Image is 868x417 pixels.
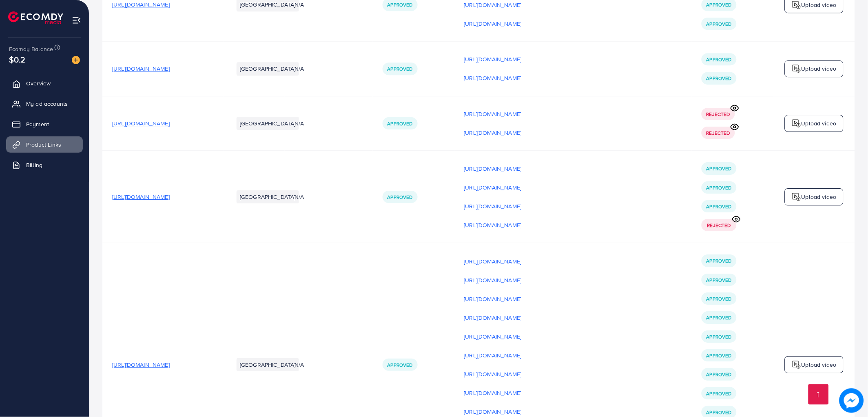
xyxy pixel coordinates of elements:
[706,165,732,172] span: Approved
[26,79,51,87] span: Overview
[802,360,837,370] p: Upload video
[464,54,522,64] p: [URL][DOMAIN_NAME]
[387,120,413,127] span: Approved
[6,116,83,132] a: Payment
[72,56,80,64] img: image
[707,222,731,229] span: Rejected
[294,361,304,369] span: N/A
[72,16,81,25] img: menu
[294,193,304,201] span: N/A
[706,203,732,210] span: Approved
[706,295,732,302] span: Approved
[464,128,522,138] p: [URL][DOMAIN_NAME]
[464,19,522,29] p: [URL][DOMAIN_NAME]
[706,1,732,8] span: Approved
[706,111,730,118] span: Rejected
[26,120,49,128] span: Payment
[6,157,83,173] a: Billing
[294,0,304,9] span: N/A
[237,117,299,130] li: [GEOGRAPHIC_DATA]
[26,140,61,149] span: Product Links
[112,361,170,369] span: [URL][DOMAIN_NAME]
[792,118,802,128] img: logo
[802,192,837,202] p: Upload video
[706,314,732,321] span: Approved
[237,62,299,75] li: [GEOGRAPHIC_DATA]
[26,161,42,169] span: Billing
[6,75,83,91] a: Overview
[464,73,522,83] p: [URL][DOMAIN_NAME]
[26,100,68,108] span: My ad accounts
[792,64,802,74] img: logo
[792,192,802,202] img: logo
[706,409,732,416] span: Approved
[706,333,732,340] span: Approved
[464,369,522,379] p: [URL][DOMAIN_NAME]
[802,64,837,74] p: Upload video
[706,20,732,27] span: Approved
[802,118,837,128] p: Upload video
[464,388,522,398] p: [URL][DOMAIN_NAME]
[464,407,522,417] p: [URL][DOMAIN_NAME]
[6,96,83,112] a: My ad accounts
[112,119,170,127] span: [URL][DOMAIN_NAME]
[112,65,170,73] span: [URL][DOMAIN_NAME]
[387,361,413,368] span: Approved
[387,65,413,72] span: Approved
[706,352,732,359] span: Approved
[706,257,732,264] span: Approved
[706,56,732,63] span: Approved
[706,390,732,397] span: Approved
[839,388,864,413] img: image
[9,45,53,53] span: Ecomdy Balance
[294,65,304,73] span: N/A
[706,184,732,191] span: Approved
[8,11,63,24] img: logo
[112,193,170,201] span: [URL][DOMAIN_NAME]
[6,136,83,153] a: Product Links
[464,294,522,304] p: [URL][DOMAIN_NAME]
[792,360,802,370] img: logo
[464,256,522,266] p: [URL][DOMAIN_NAME]
[464,275,522,285] p: [URL][DOMAIN_NAME]
[464,164,522,174] p: [URL][DOMAIN_NAME]
[464,109,522,119] p: [URL][DOMAIN_NAME]
[706,129,730,136] span: Rejected
[464,350,522,360] p: [URL][DOMAIN_NAME]
[464,220,522,230] p: [URL][DOMAIN_NAME]
[387,194,413,201] span: Approved
[464,313,522,323] p: [URL][DOMAIN_NAME]
[464,183,522,192] p: [URL][DOMAIN_NAME]
[706,277,732,283] span: Approved
[237,358,299,371] li: [GEOGRAPHIC_DATA]
[294,119,304,127] span: N/A
[387,1,413,8] span: Approved
[464,332,522,341] p: [URL][DOMAIN_NAME]
[706,371,732,378] span: Approved
[112,0,170,9] span: [URL][DOMAIN_NAME]
[706,75,732,82] span: Approved
[9,54,26,65] span: $0.2
[464,201,522,211] p: [URL][DOMAIN_NAME]
[237,190,299,203] li: [GEOGRAPHIC_DATA]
